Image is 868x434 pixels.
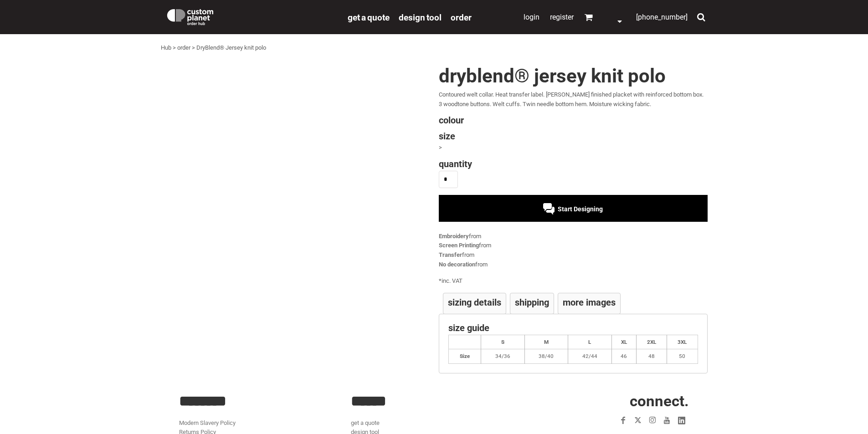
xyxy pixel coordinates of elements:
[439,233,469,240] a: Embroidery
[439,90,708,109] p: Contoured welt collar. Heat transfer label. [PERSON_NAME] finished placket with reinforced bottom...
[563,298,616,307] h4: More Images
[173,43,176,53] div: >
[399,12,442,22] a: design tool
[481,335,525,349] th: S
[439,143,708,153] div: >
[161,2,343,30] a: Custom Planet
[636,13,688,21] span: [PHONE_NUMBER]
[165,7,215,25] img: Custom Planet
[524,335,568,349] th: M
[439,260,708,270] div: from
[439,250,708,260] div: from
[439,251,462,258] a: Transfer
[568,349,612,364] td: 42/44
[348,12,390,23] span: get a quote
[481,349,525,364] td: 34/36
[439,261,475,268] a: No decoration
[439,132,708,141] h4: Size
[448,298,501,307] h4: Sizing Details
[558,205,603,213] span: Start Designing
[448,323,698,332] h4: Size Guide
[568,335,612,349] th: L
[515,298,549,307] h4: Shipping
[523,393,689,408] h2: CONNECT.
[348,12,390,22] a: get a quote
[196,43,266,53] div: DryBlend® Jersey knit polo
[439,232,708,241] div: from
[439,66,708,86] h1: DryBlend® Jersey knit polo
[636,335,667,349] th: 2XL
[636,349,667,364] td: 48
[192,43,195,53] div: >
[439,276,708,286] div: inc. VAT
[611,335,636,349] th: XL
[667,349,698,364] td: 50
[448,349,481,364] th: Size
[611,349,636,364] td: 46
[399,12,442,23] span: design tool
[439,159,708,168] h4: Quantity
[439,241,708,250] div: from
[177,44,190,51] a: order
[524,349,568,364] td: 38/40
[351,419,380,426] a: get a quote
[667,335,698,349] th: 3XL
[451,12,472,22] a: order
[161,44,171,51] a: Hub
[439,116,708,125] h4: Colour
[524,13,539,21] a: Login
[179,419,236,426] a: Modern Slavery Policy
[439,242,479,249] a: Screen Printing
[451,12,472,23] span: order
[550,13,574,21] a: Register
